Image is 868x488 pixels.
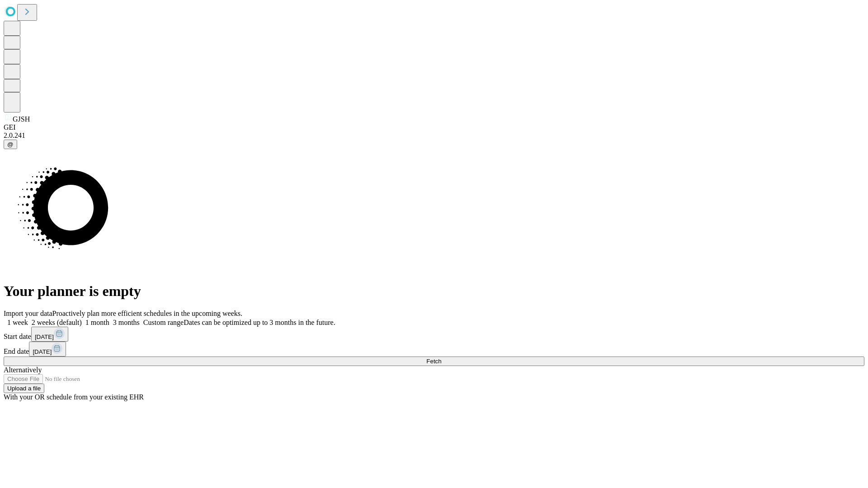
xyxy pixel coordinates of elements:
span: Alternatively [4,366,42,374]
button: [DATE] [31,327,68,342]
button: Upload a file [4,384,44,393]
button: [DATE] [29,342,66,357]
span: GJSH [13,115,30,123]
span: [DATE] [33,348,52,355]
h1: Your planner is empty [4,283,864,300]
div: 2.0.241 [4,131,864,140]
span: 2 weeks (default) [32,319,82,326]
span: Dates can be optimized up to 3 months in the future. [184,319,335,326]
span: 1 week [7,319,28,326]
span: 1 month [85,319,109,326]
span: With your OR schedule from your existing EHR [4,393,144,401]
span: [DATE] [35,333,54,340]
span: Fetch [426,358,441,365]
span: Import your data [4,310,52,317]
button: Fetch [4,357,864,366]
span: @ [7,141,14,148]
span: 3 months [113,319,140,326]
button: @ [4,140,17,149]
div: GEI [4,123,864,131]
span: Custom range [143,319,184,326]
div: Start date [4,327,864,342]
span: Proactively plan more efficient schedules in the upcoming weeks. [52,310,242,317]
div: End date [4,342,864,357]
